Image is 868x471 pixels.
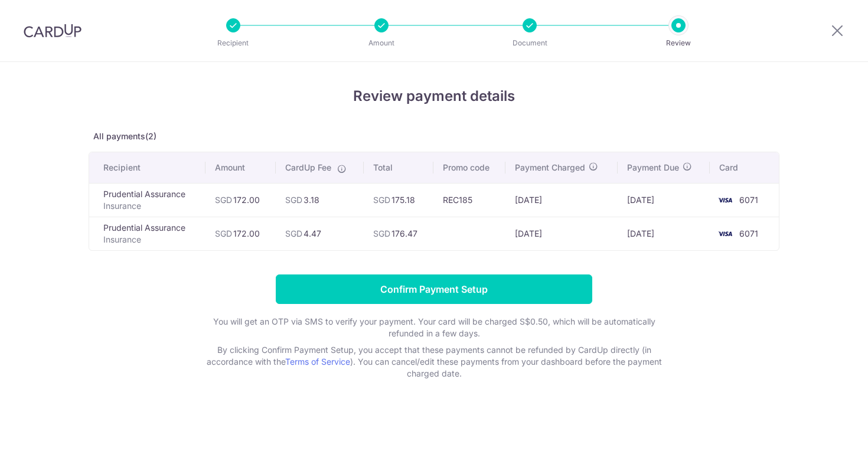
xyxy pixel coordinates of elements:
[205,217,276,250] td: 172.00
[89,217,205,250] td: Prudential Assurance
[24,24,81,38] img: CardUp
[215,195,232,205] span: SGD
[505,183,618,217] td: [DATE]
[627,162,679,174] span: Payment Due
[285,162,331,174] span: CardUp Fee
[739,228,758,238] span: 6071
[373,195,390,205] span: SGD
[739,195,758,205] span: 6071
[103,200,196,212] p: Insurance
[364,152,433,183] th: Total
[713,227,737,241] img: <span class="translation_missing" title="translation missing: en.account_steps.new_confirm_form.b...
[190,37,277,49] p: Recipient
[89,86,779,107] h4: Review payment details
[338,37,425,49] p: Amount
[89,130,779,142] p: All payments(2)
[635,37,722,49] p: Review
[205,183,276,217] td: 172.00
[285,356,350,367] a: Terms of Service
[710,152,779,183] th: Card
[285,195,302,205] span: SGD
[505,217,618,250] td: [DATE]
[364,217,433,250] td: 176.47
[276,183,364,217] td: 3.18
[276,274,592,304] input: Confirm Payment Setup
[198,316,670,339] p: You will get an OTP via SMS to verify your payment. Your card will be charged S$0.50, which will ...
[285,228,302,238] span: SGD
[205,152,276,183] th: Amount
[89,152,205,183] th: Recipient
[373,228,390,238] span: SGD
[713,193,737,207] img: <span class="translation_missing" title="translation missing: en.account_steps.new_confirm_form.b...
[364,183,433,217] td: 175.18
[276,217,364,250] td: 4.47
[433,152,505,183] th: Promo code
[618,183,710,217] td: [DATE]
[486,37,573,49] p: Document
[198,344,670,380] p: By clicking Confirm Payment Setup, you accept that these payments cannot be refunded by CardUp di...
[433,183,505,217] td: REC185
[515,162,585,174] span: Payment Charged
[215,228,232,238] span: SGD
[103,234,196,246] p: Insurance
[89,183,205,217] td: Prudential Assurance
[618,217,710,250] td: [DATE]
